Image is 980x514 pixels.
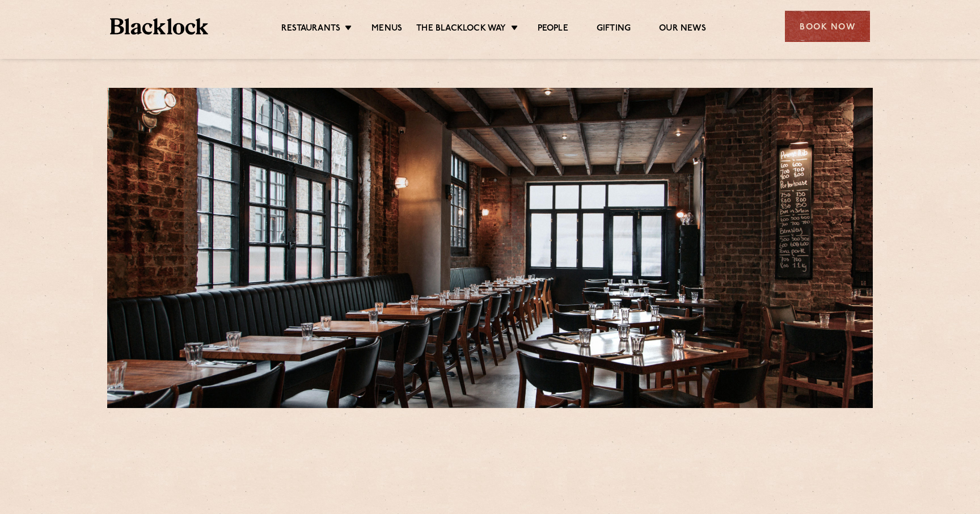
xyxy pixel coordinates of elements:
[371,23,402,36] a: Menus
[785,11,870,42] div: Book Now
[110,18,208,35] img: BL_Textured_Logo-footer-cropped.svg
[281,23,340,36] a: Restaurants
[597,23,631,36] a: Gifting
[659,23,706,36] a: Our News
[416,23,506,36] a: The Blacklock Way
[538,23,568,36] a: People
